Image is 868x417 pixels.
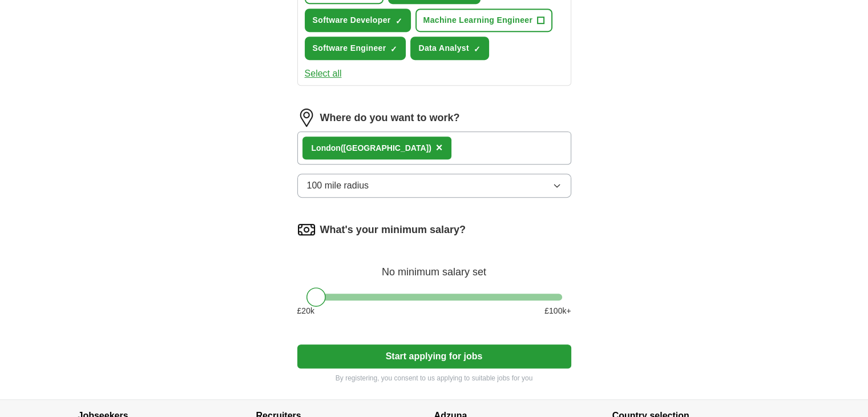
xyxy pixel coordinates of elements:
button: Start applying for jobs [297,344,571,368]
span: ✓ [395,17,402,26]
span: £ 20 k [297,305,314,317]
strong: Lond [312,143,331,153]
button: Data Analyst✓ [410,37,489,60]
span: × [436,141,443,154]
button: Select all [305,67,342,81]
span: ✓ [474,45,481,54]
span: ([GEOGRAPHIC_DATA]) [341,143,431,153]
p: By registering, you consent to us applying to suitable jobs for you [297,373,571,383]
span: 100 mile radius [307,179,369,193]
button: × [436,139,443,157]
label: What's your minimum salary? [320,222,466,238]
div: No minimum salary set [297,252,571,280]
label: Where do you want to work? [320,110,460,126]
span: Machine Learning Engineer [423,14,533,26]
span: Software Developer [313,14,391,26]
button: Software Engineer✓ [305,37,406,60]
span: Data Analyst [418,42,469,54]
span: ✓ [390,45,397,54]
img: location.png [297,109,316,127]
button: 100 mile radius [297,174,571,198]
img: salary.png [297,220,316,239]
span: £ 100 k+ [544,305,571,317]
button: Software Developer✓ [305,9,411,32]
button: Machine Learning Engineer [415,9,553,32]
span: Software Engineer [313,42,386,54]
div: on [312,142,431,154]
